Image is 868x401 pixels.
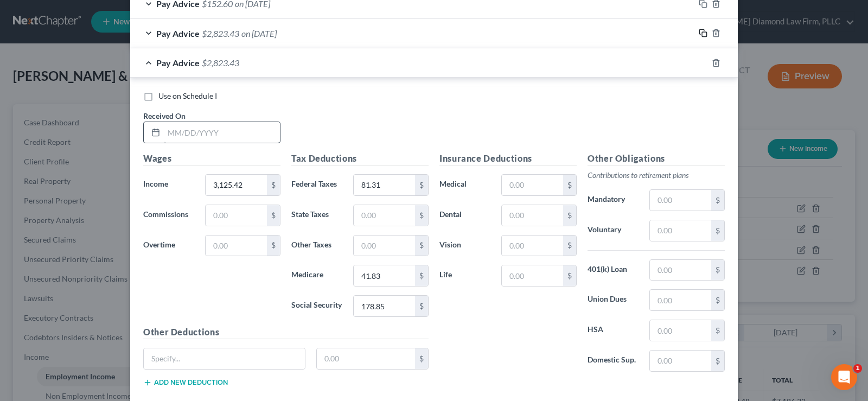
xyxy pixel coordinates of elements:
input: 0.00 [650,220,711,241]
h5: Other Obligations [588,152,725,166]
label: Federal Taxes [286,174,348,196]
input: 0.00 [354,235,415,256]
label: Life [434,265,496,287]
span: Pay Advice [156,58,200,68]
div: $ [711,190,724,211]
div: $ [563,205,576,226]
input: 0.00 [650,290,711,310]
h5: Other Deductions [143,326,429,339]
input: 0.00 [206,175,267,195]
label: Vision [434,235,496,257]
input: 0.00 [206,235,267,256]
input: 0.00 [354,296,415,316]
div: $ [711,220,724,241]
label: 401(k) Loan [582,259,644,281]
p: Contributions to retirement plans [588,170,725,181]
input: 0.00 [206,205,267,226]
label: HSA [582,320,644,341]
label: Medical [434,174,496,196]
input: 0.00 [354,205,415,226]
span: $2,823.43 [202,28,239,39]
span: Income [143,179,168,188]
label: Dental [434,205,496,226]
label: Union Dues [582,289,644,311]
iframe: Intercom live chat [831,364,857,390]
div: $ [267,205,280,226]
div: $ [415,205,428,226]
label: Other Taxes [286,235,348,257]
span: Use on Schedule I [158,91,217,100]
div: $ [415,348,428,369]
div: $ [415,296,428,316]
div: $ [711,260,724,281]
div: $ [267,175,280,195]
label: Domestic Sup. [582,350,644,372]
h5: Tax Deductions [291,152,429,166]
input: 0.00 [502,175,563,195]
input: 0.00 [502,265,563,286]
div: $ [267,235,280,256]
span: 1 [853,364,862,373]
div: $ [711,320,724,341]
label: Social Security [286,295,348,317]
input: MM/DD/YYYY [164,122,280,143]
input: 0.00 [502,235,563,256]
input: 0.00 [354,265,415,286]
label: Commissions [138,205,200,226]
label: Medicare [286,265,348,287]
span: Received On [143,111,186,120]
span: on [DATE] [241,28,277,39]
label: State Taxes [286,205,348,226]
input: 0.00 [650,351,711,371]
div: $ [563,235,576,256]
div: $ [563,175,576,195]
div: $ [415,235,428,256]
input: 0.00 [650,260,711,281]
div: $ [415,175,428,195]
label: Mandatory [582,189,644,211]
input: 0.00 [502,205,563,226]
div: $ [563,265,576,286]
input: Specify... [144,348,305,369]
span: $2,823.43 [202,58,239,68]
span: Pay Advice [156,28,200,39]
h5: Wages [143,152,280,166]
input: 0.00 [354,175,415,195]
button: Add new deduction [143,378,228,387]
div: $ [711,351,724,371]
div: $ [711,290,724,310]
h5: Insurance Deductions [439,152,577,166]
input: 0.00 [317,348,416,369]
input: 0.00 [650,320,711,341]
label: Voluntary [582,220,644,241]
label: Overtime [138,235,200,257]
div: $ [415,265,428,286]
input: 0.00 [650,190,711,211]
